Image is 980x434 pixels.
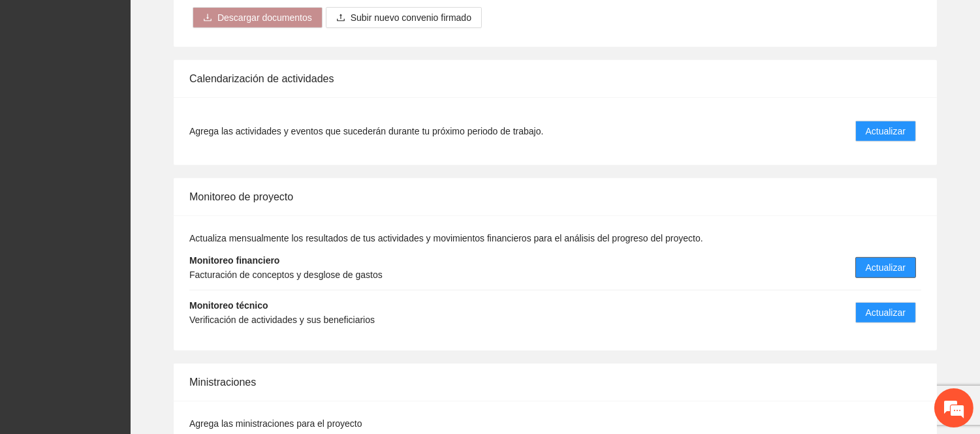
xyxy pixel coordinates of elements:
[189,60,921,97] div: Calendarización de actividades
[189,300,268,311] strong: Monitoreo técnico
[193,7,323,28] button: downloadDescargar documentos
[866,124,906,138] span: Actualizar
[189,315,375,325] span: Verificación de actividades y sus beneficiarios
[326,12,482,23] span: uploadSubir nuevo convenio firmado
[189,270,383,280] span: Facturación de conceptos y desglose de gastos
[351,10,471,25] span: Subir nuevo convenio firmado
[217,10,312,25] span: Descargar documentos
[189,255,279,266] strong: Monitoreo financiero
[336,13,345,23] span: upload
[189,178,921,215] div: Monitoreo de proyecto
[76,142,180,274] span: Estamos en línea.
[866,260,906,275] span: Actualizar
[189,418,362,429] span: Agrega las ministraciones para el proyecto
[855,257,916,278] button: Actualizar
[866,305,906,320] span: Actualizar
[189,233,703,243] span: Actualiza mensualmente los resultados de tus actividades y movimientos financieros para el anális...
[7,292,249,338] textarea: Escriba su mensaje y pulse “Intro”
[855,121,916,142] button: Actualizar
[189,364,921,401] div: Ministraciones
[326,7,482,28] button: uploadSubir nuevo convenio firmado
[68,67,219,84] div: Chatee con nosotros ahora
[203,13,212,23] span: download
[214,7,245,38] div: Minimizar ventana de chat en vivo
[855,302,916,323] button: Actualizar
[189,124,543,138] span: Agrega las actividades y eventos que sucederán durante tu próximo periodo de trabajo.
